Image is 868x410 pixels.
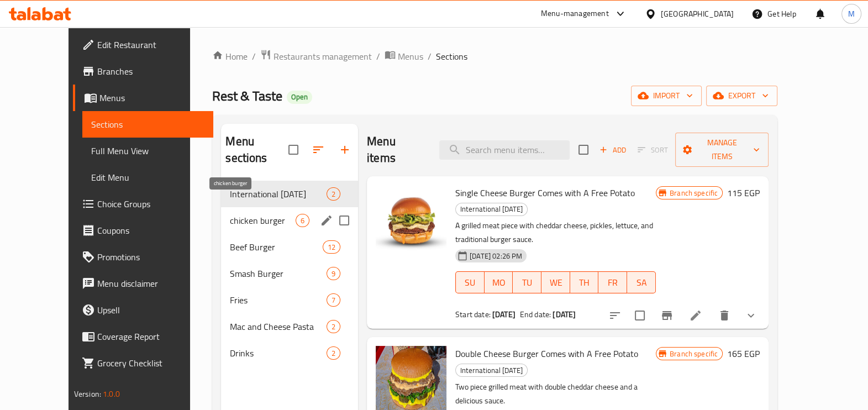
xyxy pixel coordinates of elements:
[727,346,760,361] h6: 165 EGP
[221,234,358,260] div: Beef Burger12
[230,320,327,333] span: Mac and Cheese Pasta
[575,275,595,291] span: TH
[654,302,680,329] button: Branch-specific-item
[661,8,734,20] div: [GEOGRAPHIC_DATA]
[273,50,372,63] span: Restaurants management
[456,203,527,215] span: International [DATE]
[323,240,340,254] div: items
[541,7,609,20] div: Menu-management
[630,141,675,159] span: Select section first
[455,219,656,246] p: A grilled meat piece with cheddar cheese, pickles, lettuce, and traditional burger sauce.
[327,348,340,359] span: 2
[230,293,327,307] div: Fries
[327,295,340,306] span: 7
[97,356,204,370] span: Grocery Checklist
[455,345,638,362] span: Double Cheese Burger Comes with A Free Potato
[455,185,635,201] span: Single Cheese Burger Comes with A Free Potato
[73,58,213,85] a: Branches
[627,271,656,293] button: SA
[252,50,256,63] li: /
[520,307,551,322] span: End date:
[97,224,204,237] span: Coupons
[570,271,599,293] button: TH
[711,302,738,329] button: delete
[230,240,322,254] span: Beef Burger
[332,136,358,163] button: Add section
[82,111,213,138] a: Sections
[327,293,340,307] div: items
[73,31,213,58] a: Edit Restaurant
[296,215,309,226] span: 6
[282,138,305,161] span: Select all sections
[212,49,777,64] nav: breadcrumb
[73,85,213,111] a: Menus
[230,267,327,280] span: Smash Burger
[327,320,340,333] div: items
[91,171,204,184] span: Edit Menu
[327,269,340,279] span: 9
[327,322,340,332] span: 2
[221,207,358,234] div: chicken burger6edit
[73,217,213,244] a: Coupons
[221,287,358,313] div: Fries7
[456,364,527,377] span: International [DATE]
[455,203,528,216] div: International Potato Day
[640,89,693,103] span: import
[465,251,527,261] span: [DATE] 02:26 PM
[398,50,423,63] span: Menus
[221,176,358,371] nav: Menu sections
[103,387,120,401] span: 1.0.0
[595,141,630,159] span: Add item
[665,349,722,359] span: Branch specific
[97,65,204,78] span: Branches
[97,330,204,343] span: Coverage Report
[212,50,248,63] a: Home
[485,271,513,293] button: MO
[436,50,467,63] span: Sections
[73,297,213,323] a: Upsell
[428,50,432,63] li: /
[91,144,204,157] span: Full Menu View
[97,250,204,264] span: Promotions
[327,346,340,360] div: items
[460,275,480,291] span: SU
[598,271,627,293] button: FR
[632,275,651,291] span: SA
[230,346,327,360] span: Drinks
[492,307,515,322] b: [DATE]
[603,275,623,291] span: FR
[73,270,213,297] a: Menu disclaimer
[323,242,340,253] span: 12
[715,89,769,103] span: export
[706,86,777,106] button: export
[385,49,423,64] a: Menus
[296,214,309,227] div: items
[376,50,380,63] li: /
[572,138,595,161] span: Select section
[82,164,213,191] a: Edit Menu
[225,133,288,166] h2: Menu sections
[665,188,722,198] span: Branch specific
[97,277,204,290] span: Menu disclaimer
[439,140,570,160] input: search
[595,141,630,159] button: Add
[230,214,296,227] span: chicken burger
[221,181,358,207] div: International [DATE]2
[455,271,485,293] button: SU
[305,136,332,163] span: Sort sections
[287,91,312,104] div: Open
[848,8,855,20] span: M
[541,271,570,293] button: WE
[546,275,566,291] span: WE
[221,340,358,366] div: Drinks2
[97,197,204,211] span: Choice Groups
[455,380,656,408] p: Two piece grilled meat with double cheddar cheese and a delicious sauce.
[327,187,340,201] div: items
[91,118,204,131] span: Sections
[73,244,213,270] a: Promotions
[675,133,769,167] button: Manage items
[376,185,446,256] img: Single Cheese Burger Comes with A Free Potato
